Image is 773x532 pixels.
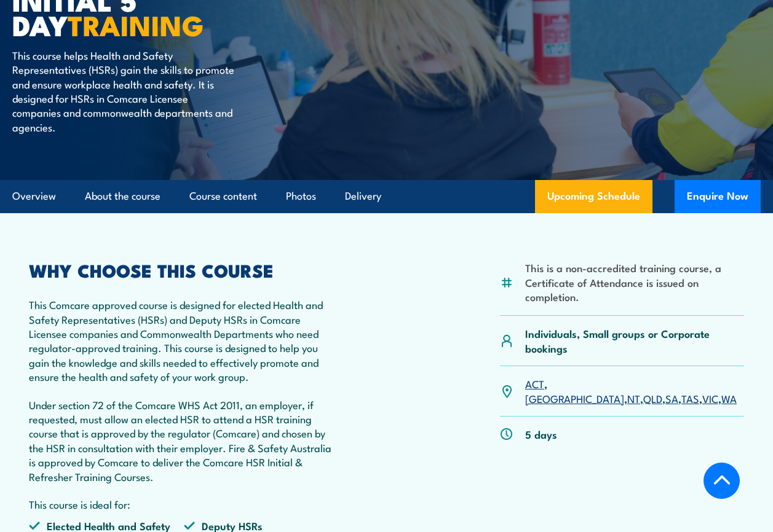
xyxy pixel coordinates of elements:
p: This course helps Health and Safety Representatives (HSRs) gain the skills to promote and ensure ... [12,48,237,134]
p: , , , , , , , [525,377,744,405]
a: WA [721,391,737,405]
a: Photos [286,180,316,213]
button: Enquire Now [675,180,761,213]
a: Upcoming Schedule [535,180,652,213]
a: NT [627,391,640,405]
a: SA [665,391,678,405]
a: [GEOGRAPHIC_DATA] [525,391,624,405]
a: Delivery [345,180,381,213]
p: This Comcare approved course is designed for elected Health and Safety Representatives (HSRs) and... [29,297,339,383]
strong: TRAINING [68,3,204,45]
a: About the course [85,180,161,213]
a: Overview [12,180,56,213]
a: ACT [525,376,544,391]
a: VIC [702,391,718,405]
li: This is a non-accredited training course, a Certificate of Attendance is issued on completion. [525,260,744,303]
a: QLD [643,391,662,405]
p: 5 days [525,427,557,441]
p: Under section 72 of the Comcare WHS Act 2011, an employer, if requested, must allow an elected HS... [29,397,339,483]
a: TAS [681,391,699,405]
a: Course content [189,180,257,213]
p: Individuals, Small groups or Corporate bookings [525,326,744,355]
p: This course is ideal for: [29,497,339,511]
h2: WHY CHOOSE THIS COURSE [29,262,339,278]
